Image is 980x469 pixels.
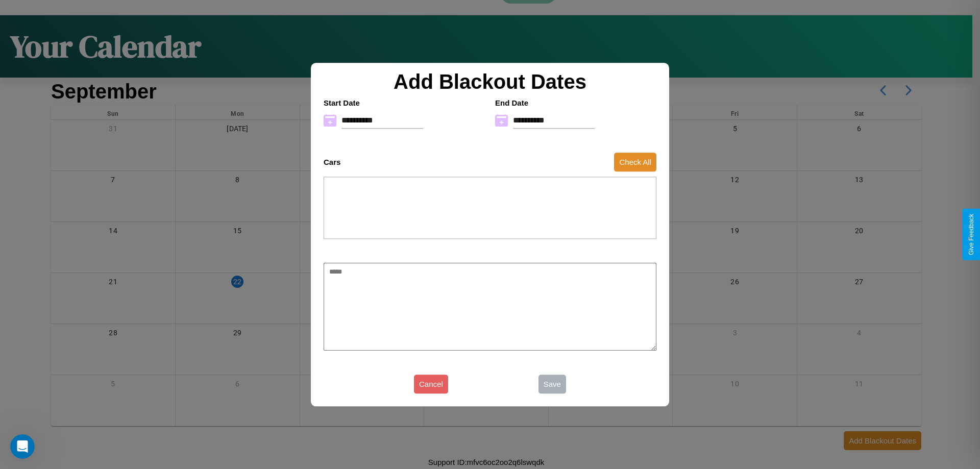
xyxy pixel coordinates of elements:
[414,375,448,393] button: Cancel
[968,214,975,255] div: Give Feedback
[324,98,485,107] h4: Start Date
[614,153,656,171] button: Check All
[10,434,35,459] iframe: Intercom live chat
[495,98,656,107] h4: End Date
[324,158,340,166] h4: Cars
[318,70,661,93] h2: Add Blackout Dates
[538,375,566,393] button: Save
